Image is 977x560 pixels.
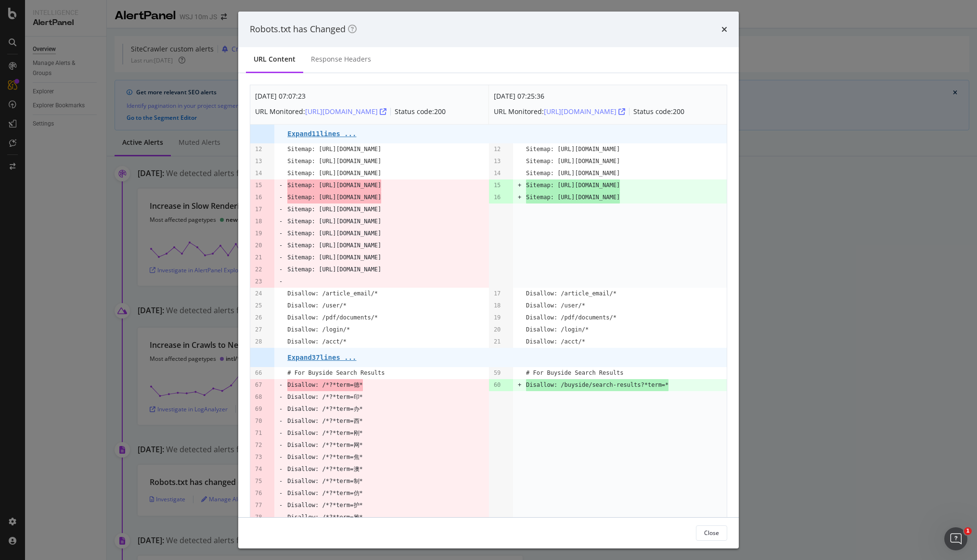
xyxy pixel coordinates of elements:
pre: 18 [494,300,501,312]
pre: - [279,252,283,264]
pre: 21 [255,252,262,264]
pre: - [279,228,283,240]
pre: Disallow: /pdf/documents/* [526,312,617,324]
span: Sitemap: [URL][DOMAIN_NAME] [526,191,620,204]
span: Disallow: /*?*term=德* [287,379,363,391]
button: [URL][DOMAIN_NAME] [305,104,386,119]
pre: Sitemap: [URL][DOMAIN_NAME] [287,216,381,228]
pre: 60 [494,379,501,391]
span: Disallow: /buyside/search-results?*term=* [526,379,668,391]
pre: - [279,451,283,463]
pre: 20 [255,240,262,252]
pre: 70 [255,415,262,427]
iframe: Intercom live chat [944,527,967,550]
pre: Expand 11 lines ... [287,130,356,138]
pre: 16 [255,191,262,204]
pre: 16 [494,191,501,204]
pre: Sitemap: [URL][DOMAIN_NAME] [526,167,620,179]
pre: - [279,415,283,427]
pre: 75 [255,475,262,487]
pre: Disallow: /*?*term=网* [287,439,363,451]
div: Robots.txt has Changed [250,23,357,36]
pre: - [279,276,283,288]
pre: 20 [494,324,501,336]
pre: 12 [255,143,262,155]
pre: 17 [494,288,501,300]
pre: - [279,204,283,216]
pre: - [279,191,283,204]
pre: 67 [255,379,262,391]
pre: Sitemap: [URL][DOMAIN_NAME] [287,167,381,179]
pre: Disallow: /*?*term=雅* [287,511,363,523]
div: URL Monitored: Status code: 200 [494,104,684,119]
pre: - [279,439,283,451]
pre: 71 [255,427,262,439]
pre: - [279,216,283,228]
pre: + [518,179,521,191]
pre: # For Buyside Search Results [526,367,623,379]
pre: Sitemap: [URL][DOMAIN_NAME] [287,228,381,240]
pre: 78 [255,511,262,523]
button: Close [696,525,727,541]
pre: Disallow: /acct/* [526,336,585,348]
pre: 15 [494,179,501,191]
pre: 28 [255,336,262,348]
pre: - [279,487,283,499]
pre: 66 [255,367,262,379]
pre: 13 [255,155,262,167]
pre: Sitemap: [URL][DOMAIN_NAME] [526,155,620,167]
div: URL Content [254,54,296,64]
pre: 72 [255,439,262,451]
pre: 19 [255,228,262,240]
pre: Disallow: /user/* [526,300,585,312]
pre: Sitemap: [URL][DOMAIN_NAME] [526,143,620,155]
pre: - [279,379,283,391]
pre: 74 [255,463,262,475]
pre: Sitemap: [URL][DOMAIN_NAME] [287,204,381,216]
pre: Disallow: /login/* [287,324,350,336]
pre: Sitemap: [URL][DOMAIN_NAME] [287,143,381,155]
div: modal [238,12,739,548]
pre: 27 [255,324,262,336]
pre: # For Buyside Search Results [287,367,385,379]
button: [URL][DOMAIN_NAME] [544,104,625,119]
span: Sitemap: [URL][DOMAIN_NAME] [526,179,620,191]
a: [URL][DOMAIN_NAME] [544,107,625,116]
div: URL Monitored: Status code: 200 [255,104,446,119]
pre: 21 [494,336,501,348]
pre: Disallow: /*?*term=制* [287,475,363,487]
pre: Disallow: /*?*term=办* [287,403,363,415]
pre: Disallow: /*?*term=仿* [287,487,363,499]
pre: Disallow: /*?*term=西* [287,415,363,427]
pre: 15 [255,179,262,191]
pre: Disallow: /*?*term=澳* [287,463,363,475]
pre: 26 [255,312,262,324]
div: [URL][DOMAIN_NAME] [305,107,386,116]
pre: - [279,264,283,276]
pre: - [279,391,283,403]
pre: Sitemap: [URL][DOMAIN_NAME] [287,155,381,167]
pre: Sitemap: [URL][DOMAIN_NAME] [287,264,381,276]
span: 1 [964,527,972,535]
pre: 23 [255,276,262,288]
pre: Expand 37 lines ... [287,354,356,361]
pre: 17 [255,204,262,216]
pre: Disallow: /article_email/* [287,288,378,300]
pre: - [279,463,283,475]
pre: 25 [255,300,262,312]
pre: 68 [255,391,262,403]
pre: 73 [255,451,262,463]
div: Close [704,529,719,537]
div: Response Headers [311,54,371,64]
pre: 18 [255,216,262,228]
pre: 76 [255,487,262,499]
pre: Disallow: /*?*term=刚* [287,427,363,439]
pre: Disallow: /acct/* [287,336,347,348]
pre: - [279,179,283,191]
pre: + [518,379,521,391]
pre: 12 [494,143,501,155]
pre: - [279,511,283,523]
div: [DATE] 07:25:36 [494,90,684,102]
pre: - [279,427,283,439]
